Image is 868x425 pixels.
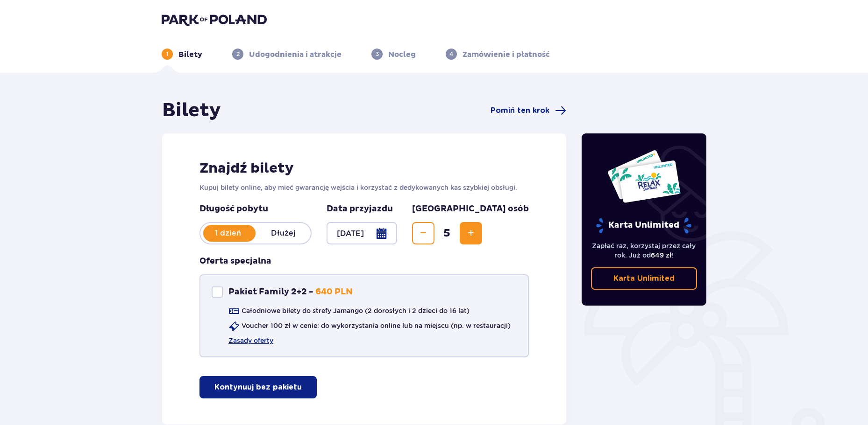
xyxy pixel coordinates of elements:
p: Zapłać raz, korzystaj przez cały rok. Już od ! [591,241,697,260]
span: Pomiń ten krok [491,105,549,116]
p: 4 [449,50,453,58]
p: Pakiet Family 2+2 - [228,286,313,298]
p: Kontynuuj bez pakietu [214,382,302,392]
p: Udogodnienia i atrakcje [249,49,342,60]
button: Kontynuuj bez pakietu [199,376,317,398]
p: Data przyjazdu [327,203,393,215]
img: Park of Poland logo [162,13,267,26]
h2: Znajdź bilety [199,160,529,177]
p: 2 [236,50,240,58]
p: 1 [166,50,169,58]
p: Karta Unlimited [595,217,692,234]
button: Decrease [412,222,434,244]
p: 640 PLN [315,286,353,298]
p: Kupuj bilety online, aby mieć gwarancję wejścia i korzystać z dedykowanych kas szybkiej obsługi. [199,183,529,192]
p: Długość pobytu [199,203,312,215]
span: 5 [436,226,458,240]
a: Zasady oferty [228,336,273,345]
button: Increase [460,222,482,244]
p: Bilety [178,49,202,60]
span: 649 zł [651,251,672,259]
p: Zamówienie i płatność [462,49,550,60]
p: Karta Unlimited [613,273,675,284]
a: Pomiń ten krok [491,105,566,116]
p: Voucher 100 zł w cenie: do wykorzystania online lub na miejscu (np. w restauracji) [242,321,511,330]
p: [GEOGRAPHIC_DATA] osób [412,203,529,215]
p: Nocleg [388,49,416,60]
p: 1 dzień [200,228,256,238]
p: Całodniowe bilety do strefy Jamango (2 dorosłych i 2 dzieci do 16 lat) [242,306,470,315]
a: Karta Unlimited [591,267,697,290]
p: Dłużej [256,228,311,238]
p: 3 [376,50,379,58]
h1: Bilety [162,99,221,122]
p: Oferta specjalna [199,256,271,267]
